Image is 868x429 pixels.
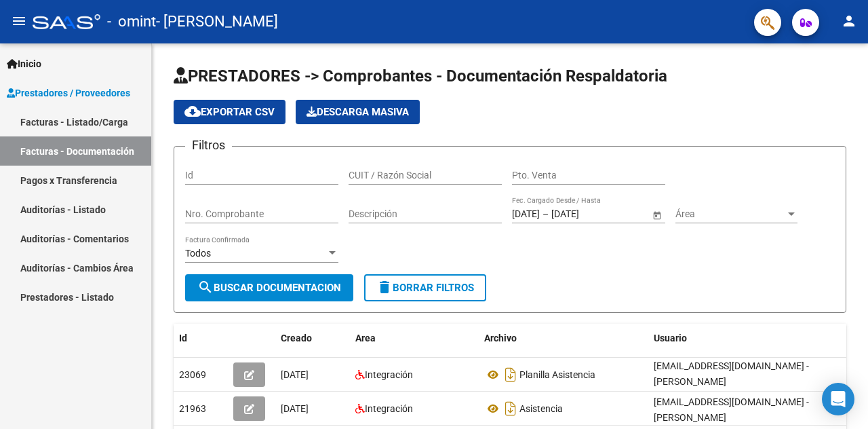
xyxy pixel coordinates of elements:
[364,274,486,301] button: Borrar Filtros
[648,324,852,353] datatable-header-cell: Usuario
[174,324,228,353] datatable-header-cell: Id
[365,369,413,380] span: Integración
[179,333,187,343] span: Id
[376,279,393,295] mat-icon: delete
[281,369,309,380] span: [DATE]
[7,86,130,100] span: Prestadores / Proveedores
[484,333,517,343] span: Archivo
[156,7,278,37] span: - [PERSON_NAME]
[519,369,595,380] span: Planilla Asistencia
[512,208,540,220] input: Fecha inicio
[822,383,854,415] div: Open Intercom Messenger
[174,100,285,124] button: Exportar CSV
[281,333,312,343] span: Creado
[307,106,409,118] span: Descarga Masiva
[542,208,549,220] span: –
[365,403,413,414] span: Integración
[355,333,376,343] span: Area
[11,13,27,29] mat-icon: menu
[185,136,232,155] h3: Filtros
[502,398,519,419] i: Descargar documento
[519,403,563,414] span: Asistencia
[197,282,341,294] span: Buscar Documentacion
[479,324,648,353] datatable-header-cell: Archivo
[275,324,350,353] datatable-header-cell: Creado
[179,369,206,380] span: 23069
[654,396,809,423] span: [EMAIL_ADDRESS][DOMAIN_NAME] - [PERSON_NAME]
[675,208,785,220] span: Área
[281,403,309,414] span: [DATE]
[350,324,479,353] datatable-header-cell: Area
[107,7,156,37] span: - omint
[174,67,667,86] span: PRESTADORES -> Comprobantes - Documentación Respaldatoria
[551,208,618,220] input: Fecha fin
[650,208,664,222] button: Open calendar
[179,403,206,414] span: 21963
[296,100,420,124] app-download-masive: Descarga masiva de comprobantes (adjuntos)
[654,333,687,343] span: Usuario
[502,364,519,386] i: Descargar documento
[184,106,275,118] span: Exportar CSV
[185,248,211,259] span: Todos
[841,13,857,29] mat-icon: person
[184,103,201,119] mat-icon: cloud_download
[296,100,420,124] button: Descarga Masiva
[185,274,353,301] button: Buscar Documentacion
[654,360,809,387] span: [EMAIL_ADDRESS][DOMAIN_NAME] - [PERSON_NAME]
[197,279,214,295] mat-icon: search
[7,56,41,71] span: Inicio
[376,282,474,294] span: Borrar Filtros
